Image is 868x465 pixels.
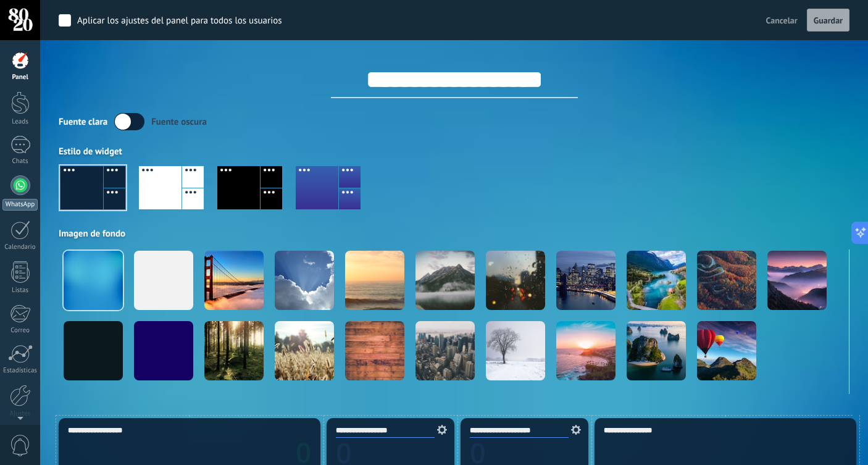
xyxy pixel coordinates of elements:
[807,9,849,32] button: Guardar
[59,116,107,128] div: Fuente clara
[761,11,803,30] button: Cancelar
[2,243,38,251] div: Calendario
[151,116,207,128] div: Fuente oscura
[2,157,38,165] div: Chats
[766,15,798,26] span: Cancelar
[2,367,38,375] div: Estadísticas
[77,15,282,27] div: Aplicar los ajustes del panel para todos los usuarios
[814,16,843,25] span: Guardar
[59,146,849,157] div: Estilo de widget
[2,327,38,335] div: Correo
[59,228,849,240] div: Imagen de fondo
[2,199,38,211] div: WhatsApp
[2,73,38,82] div: Panel
[2,118,38,126] div: Leads
[2,287,38,295] div: Listas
